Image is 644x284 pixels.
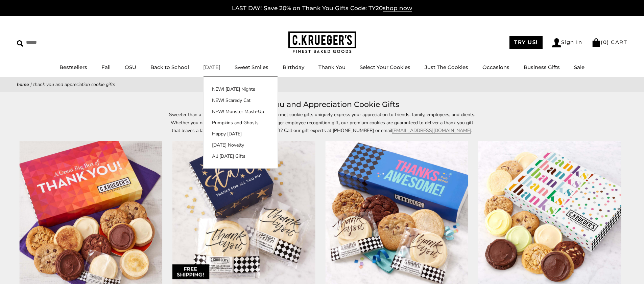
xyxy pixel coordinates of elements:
[20,141,162,284] img: Box of Thanks Cookie Gift Boxes - Assorted Cookies
[167,111,478,134] p: Sweeter than a Thank You Note! Our thank you gourmet cookie gifts uniquely express your appreciat...
[172,141,315,284] img: You’re a Star Duo Sampler - Iced Cookies with Messages
[17,81,29,88] a: Home
[204,97,278,104] a: NEW! Scaredy Cat
[101,64,111,70] a: Fall
[288,31,356,53] img: C.KRUEGER'S
[33,81,115,88] span: Thank You and Appreciation Cookie Gifts
[592,38,601,47] img: Bag
[204,130,278,137] a: Happy [DATE]
[360,64,410,70] a: Select Your Cookies
[509,36,543,49] a: TRY US!
[150,64,189,70] a: Back to School
[392,127,471,134] a: [EMAIL_ADDRESS][DOMAIN_NAME]
[17,40,23,47] img: Search
[232,5,412,12] a: LAST DAY! Save 20% on Thank You Gifts Code: TY20shop now
[318,64,345,70] a: Thank You
[30,81,32,88] span: |
[235,64,268,70] a: Sweet Smiles
[203,64,220,70] a: [DATE]
[17,81,627,88] nav: breadcrumbs
[27,99,617,111] h1: Thank You and Appreciation Cookie Gifts
[283,64,304,70] a: Birthday
[574,64,585,70] a: Sale
[552,38,582,47] a: Sign In
[592,39,627,45] a: (0) CART
[204,108,278,115] a: NEW! Monster Mash-Up
[5,258,70,279] iframe: Sign Up via Text for Offers
[552,38,561,47] img: Account
[125,64,136,70] a: OSU
[603,39,607,45] span: 0
[17,37,97,48] input: Search
[524,64,560,70] a: Business Gifts
[383,5,412,12] span: shop now
[204,153,278,160] a: All [DATE] Gifts
[204,141,278,149] a: [DATE] Novelty
[478,141,621,284] img: Thanks! Cookie Gift Boxes - Assorted Cookies
[204,119,278,126] a: Pumpkins and Ghosts
[204,86,278,93] a: NEW! [DATE] Nights
[59,64,87,70] a: Bestsellers
[482,64,509,70] a: Occasions
[326,141,468,284] img: Thanks for Being Awesome Half Dozen Sampler - Assorted Cookies
[425,64,468,70] a: Just The Cookies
